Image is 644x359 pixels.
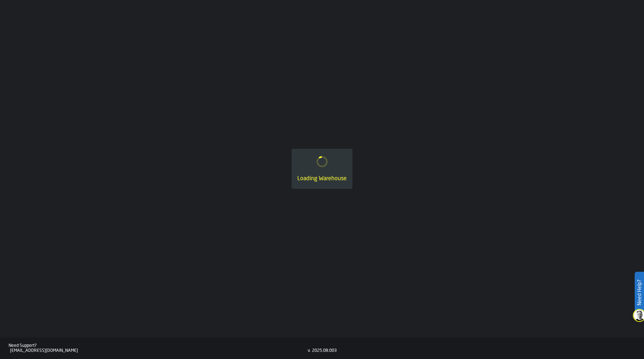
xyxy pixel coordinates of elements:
[10,348,308,353] div: [EMAIL_ADDRESS][DOMAIN_NAME]
[312,348,337,353] div: 2025.08.003
[9,343,308,353] a: Need Support?[EMAIL_ADDRESS][DOMAIN_NAME]
[297,174,347,183] div: Loading Warehouse
[9,343,308,348] div: Need Support?
[308,348,311,353] div: v.
[635,272,643,313] label: Need Help?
